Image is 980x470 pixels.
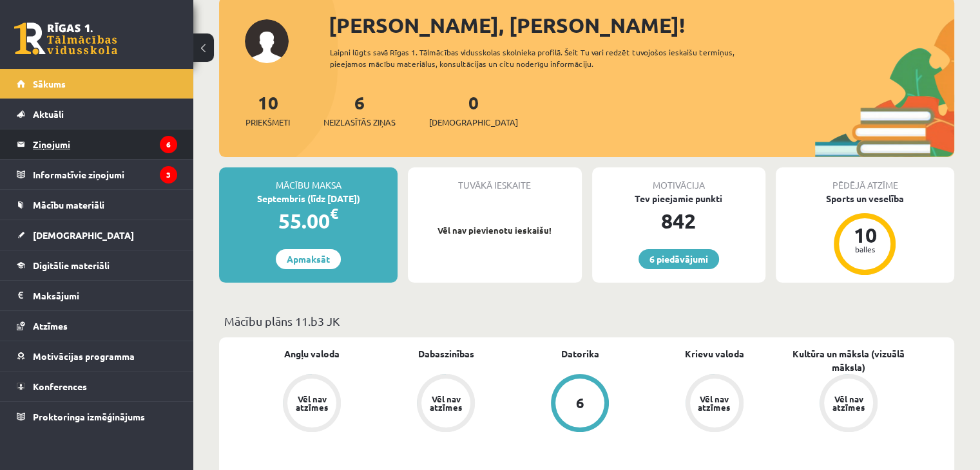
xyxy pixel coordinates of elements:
[17,190,177,220] a: Mācību materiāli
[782,347,916,374] a: Kultūra un māksla (vizuālā māksla)
[17,341,177,371] a: Motivācijas programma
[219,205,398,236] div: 55.00
[845,245,884,253] div: balles
[17,220,177,250] a: [DEMOGRAPHIC_DATA]
[245,374,379,435] a: Vēl nav atzīmes
[294,395,330,411] div: Vēl nav atzīmes
[219,167,398,192] div: Mācību maksa
[379,374,513,435] a: Vēl nav atzīmes
[428,395,464,411] div: Vēl nav atzīmes
[224,312,949,330] p: Mācību plāns 11.b3 JK
[776,192,954,205] div: Sports un veselība
[648,374,782,435] a: Vēl nav atzīmes
[845,225,884,245] div: 10
[245,116,290,129] span: Priekšmeti
[414,224,575,237] p: Vēl nav pievienotu ieskaišu!
[33,78,66,89] span: Sākums
[418,347,474,361] a: Dabaszinības
[276,249,341,269] a: Apmaksāt
[17,99,177,129] a: Aktuāli
[17,250,177,280] a: Digitālie materiāli
[17,160,177,189] a: Informatīvie ziņojumi3
[17,311,177,341] a: Atzīmes
[17,402,177,431] a: Proktoringa izmēģinājums
[323,116,396,129] span: Neizlasītās ziņas
[33,199,104,211] span: Mācību materiāli
[17,69,177,99] a: Sākums
[408,167,581,192] div: Tuvākā ieskaite
[33,108,64,120] span: Aktuāli
[33,229,134,241] span: [DEMOGRAPHIC_DATA]
[14,23,117,55] a: Rīgas 1. Tālmācības vidusskola
[33,411,145,422] span: Proktoringa izmēģinājums
[831,395,867,411] div: Vēl nav atzīmes
[776,192,954,277] a: Sports un veselība 10 balles
[330,204,338,223] span: €
[33,129,177,159] legend: Ziņojumi
[33,259,110,271] span: Digitālie materiāli
[685,347,744,361] a: Krievu valoda
[245,91,290,129] a: 10Priekšmeti
[513,374,647,435] a: 6
[17,129,177,159] a: Ziņojumi6
[429,91,518,129] a: 0[DEMOGRAPHIC_DATA]
[284,347,340,361] a: Angļu valoda
[219,192,398,205] div: Septembris (līdz [DATE])
[33,160,177,189] legend: Informatīvie ziņojumi
[592,192,765,205] div: Tev pieejamie punkti
[782,374,916,435] a: Vēl nav atzīmes
[776,167,954,192] div: Pēdējā atzīme
[160,166,177,183] i: 3
[330,46,771,70] div: Laipni lūgts savā Rīgas 1. Tālmācības vidusskolas skolnieka profilā. Šeit Tu vari redzēt tuvojošo...
[160,136,177,153] i: 6
[33,320,68,332] span: Atzīmes
[33,381,87,392] span: Konferences
[561,347,599,361] a: Datorika
[17,371,177,401] a: Konferences
[592,205,765,236] div: 842
[33,350,135,362] span: Motivācijas programma
[429,116,518,129] span: [DEMOGRAPHIC_DATA]
[576,396,584,410] div: 6
[639,249,719,269] a: 6 piedāvājumi
[323,91,396,129] a: 6Neizlasītās ziņas
[329,10,954,41] div: [PERSON_NAME], [PERSON_NAME]!
[592,167,765,192] div: Motivācija
[697,395,733,411] div: Vēl nav atzīmes
[17,281,177,310] a: Maksājumi
[33,281,177,310] legend: Maksājumi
